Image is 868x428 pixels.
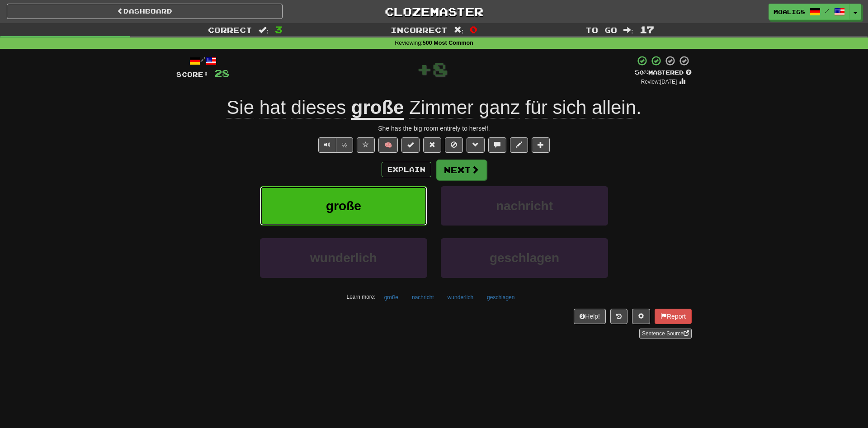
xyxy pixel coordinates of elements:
[479,97,520,118] span: ganz
[391,25,448,34] span: Incorrect
[470,24,477,35] span: 0
[585,25,617,34] span: To go
[623,26,633,34] span: :
[226,97,254,118] span: Sie
[482,291,519,304] button: geschlagen
[443,291,478,304] button: wunderlich
[275,24,283,35] span: 3
[404,97,641,118] span: .
[259,26,269,34] span: :
[423,40,473,46] strong: 500 Most Common
[639,329,692,339] a: Sentence Source
[336,137,353,153] button: ½
[379,291,403,304] button: große
[260,186,427,226] button: große
[825,7,830,14] span: /
[423,137,441,153] button: Reset to 0% Mastered (alt+r)
[318,137,336,153] button: Play sentence audio (ctl+space)
[640,24,654,35] span: 17
[525,97,547,118] span: für
[635,69,692,77] div: Mastered
[382,162,431,177] button: Explain
[532,137,550,153] button: Add to collection (alt+a)
[553,97,587,118] span: sich
[378,137,398,153] button: 🧠
[416,55,432,82] span: +
[351,97,404,120] u: große
[310,251,377,265] span: wunderlich
[260,238,427,277] button: wunderlich
[432,57,448,80] span: 8
[641,79,677,85] small: Review: [DATE]
[467,137,485,153] button: Grammar (alt+g)
[441,238,608,277] button: geschlagen
[316,137,353,153] div: Text-to-speech controls
[441,186,608,226] button: nachricht
[454,26,464,34] span: :
[347,294,376,300] small: Learn more:
[176,55,230,66] div: /
[769,4,850,20] a: moali68 /
[291,97,346,118] span: dieses
[496,199,553,213] span: nachricht
[436,160,487,180] button: Next
[357,137,375,153] button: Favorite sentence (alt+f)
[401,137,420,153] button: Set this sentence to 100% Mastered (alt+m)
[259,97,286,118] span: hat
[592,97,636,118] span: allein
[214,67,230,79] span: 28
[490,251,559,265] span: geschlagen
[176,71,209,78] span: Score:
[510,137,528,153] button: Edit sentence (alt+d)
[655,309,692,324] button: Report
[635,69,648,76] span: 50 %
[488,137,506,153] button: Discuss sentence (alt+u)
[445,137,463,153] button: Ignore sentence (alt+i)
[574,309,606,324] button: Help!
[407,291,439,304] button: nachricht
[326,199,361,213] span: große
[610,309,627,324] button: Round history (alt+y)
[409,97,473,118] span: Zimmer
[296,4,572,19] a: Clozemaster
[208,25,252,34] span: Correct
[774,8,805,16] span: moali68
[7,4,283,19] a: Dashboard
[176,124,692,133] div: She has the big room entirely to herself.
